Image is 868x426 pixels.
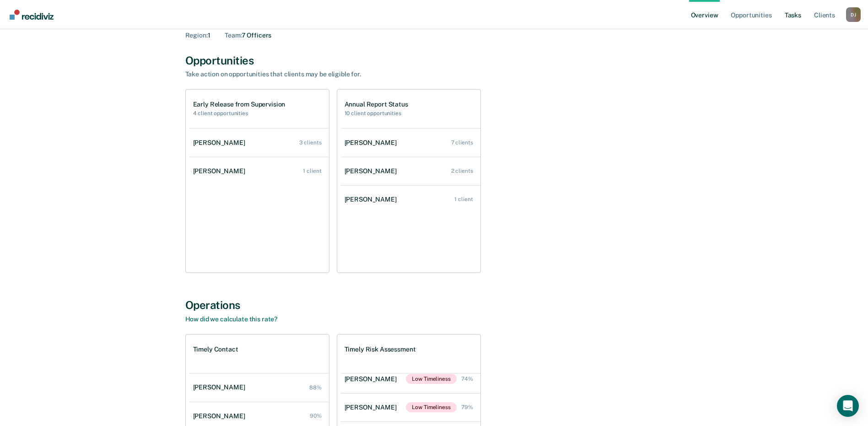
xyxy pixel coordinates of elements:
[846,7,861,22] div: D J
[10,10,54,20] img: Recidiviz
[225,32,271,39] div: 7 Officers
[310,413,322,419] div: 90%
[345,375,400,383] div: [PERSON_NAME]
[406,402,456,412] span: Low Timeliness
[193,167,249,175] div: [PERSON_NAME]
[345,110,408,117] h2: 10 client opportunities
[345,346,416,353] h1: Timely Risk Assessment
[193,383,249,391] div: [PERSON_NAME]
[185,54,683,67] div: Opportunities
[846,7,861,22] button: Profile dropdown button
[451,139,473,146] div: 7 clients
[345,196,400,203] div: [PERSON_NAME]
[185,298,683,312] div: Operations
[454,196,473,202] div: 1 client
[341,365,480,393] a: [PERSON_NAME]Low Timeliness 74%
[451,168,473,174] div: 2 clients
[193,101,286,108] h1: Early Release from Supervision
[406,374,456,384] span: Low Timeliness
[461,376,473,382] div: 74%
[299,139,322,146] div: 3 clients
[341,158,480,184] a: [PERSON_NAME] 2 clients
[193,346,238,353] h1: Timely Contact
[193,139,249,147] div: [PERSON_NAME]
[837,395,859,417] div: Open Intercom Messenger
[345,404,400,411] div: [PERSON_NAME]
[185,32,208,39] span: Region :
[189,158,329,184] a: [PERSON_NAME] 1 client
[193,110,286,117] h2: 4 client opportunities
[189,374,329,400] a: [PERSON_NAME] 88%
[185,32,210,39] div: 1
[225,32,241,39] span: Team :
[185,315,278,323] a: How did we calculate this rate?
[345,139,400,147] div: [PERSON_NAME]
[185,70,506,78] div: Take action on opportunities that clients may be eligible for.
[345,101,408,108] h1: Annual Report Status
[341,393,480,421] a: [PERSON_NAME]Low Timeliness 79%
[189,130,329,156] a: [PERSON_NAME] 3 clients
[345,167,400,175] div: [PERSON_NAME]
[193,412,249,420] div: [PERSON_NAME]
[341,186,480,213] a: [PERSON_NAME] 1 client
[461,404,473,410] div: 79%
[341,130,480,156] a: [PERSON_NAME] 7 clients
[303,168,321,174] div: 1 client
[309,384,322,391] div: 88%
